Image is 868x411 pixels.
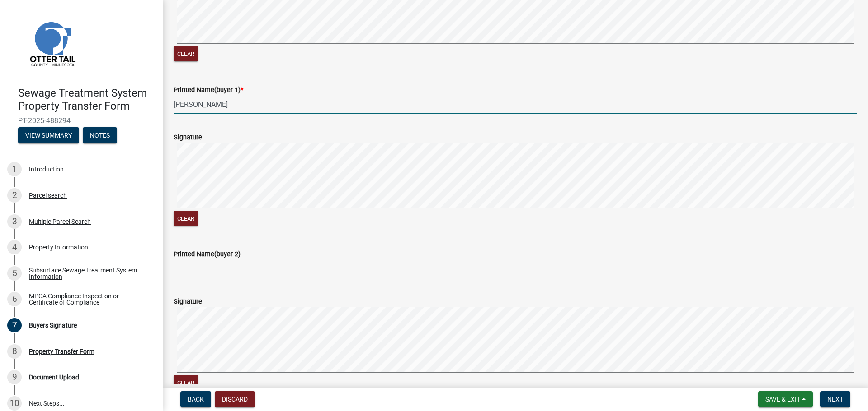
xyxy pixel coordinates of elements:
[174,87,243,93] label: Printed Name(buyer 1)
[29,322,77,328] div: Buyers Signature
[174,375,198,390] button: Clear
[29,218,91,225] div: Multiple Parcel Search
[174,211,198,226] button: Clear
[83,132,117,139] wm-modal-confirm: Notes
[174,299,202,305] label: Signature
[18,116,145,125] span: PT-2025-488294
[29,267,148,280] div: Subsurface Sewage Treatment System Information
[29,192,67,199] div: Parcel search
[215,391,255,407] button: Discard
[827,396,843,403] span: Next
[7,344,22,359] div: 8
[29,166,64,172] div: Introduction
[174,134,202,141] label: Signature
[820,391,850,407] button: Next
[7,370,22,384] div: 9
[7,188,22,203] div: 2
[7,214,22,229] div: 3
[7,240,22,254] div: 4
[7,318,22,332] div: 7
[188,396,204,403] span: Back
[7,162,22,176] div: 1
[180,391,211,407] button: Back
[29,244,88,250] div: Property Information
[174,46,198,61] button: Clear
[7,396,22,411] div: 10
[18,87,156,113] h4: Sewage Treatment System Property Transfer Form
[758,391,813,407] button: Save & Exit
[7,292,22,306] div: 6
[29,374,79,380] div: Document Upload
[18,9,86,77] img: Otter Tail County, Minnesota
[18,132,79,139] wm-modal-confirm: Summary
[83,127,117,143] button: Notes
[7,266,22,281] div: 5
[18,127,79,143] button: View Summary
[29,348,94,355] div: Property Transfer Form
[29,293,148,305] div: MPCA Compliance Inspection or Certificate of Compliance
[174,251,241,258] label: Printed Name(buyer 2)
[765,396,800,403] span: Save & Exit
